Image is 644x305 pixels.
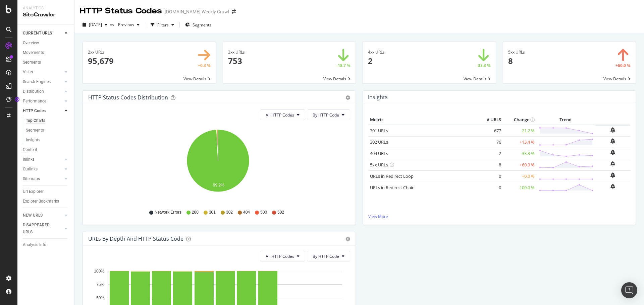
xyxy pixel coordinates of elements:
div: Segments [26,127,44,134]
a: Distribution [23,88,63,95]
div: Explorer Bookmarks [23,198,59,205]
div: CURRENT URLS [23,30,52,37]
span: 502 [277,210,284,215]
span: vs [110,22,115,27]
button: [DATE] [80,19,110,30]
div: gear [345,237,350,241]
a: Segments [23,59,69,66]
a: NEW URLS [23,212,63,219]
a: 404 URLs [370,150,388,156]
a: 302 URLs [370,139,388,145]
div: Movements [23,49,44,56]
a: Sitemaps [23,175,63,182]
span: 404 [243,210,250,215]
span: 301 [209,210,216,215]
a: Content [23,146,69,153]
div: bell-plus [610,184,615,189]
div: URLs by Depth and HTTP Status Code [88,235,183,242]
a: URLs in Redirect Loop [370,173,414,179]
a: Visits [23,69,63,76]
a: DISAPPEARED URLS [23,222,63,236]
div: Inlinks [23,156,35,163]
td: +60.0 % [503,159,536,170]
span: Previous [115,22,134,27]
button: Previous [115,19,142,30]
a: Insights [26,137,69,144]
div: Outlinks [23,166,38,173]
div: Sitemaps [23,175,40,182]
h4: Insights [368,93,388,102]
button: Segments [182,19,214,30]
button: By HTTP Code [307,109,350,120]
a: Url Explorer [23,188,69,195]
span: All HTTP Codes [266,253,294,259]
span: By HTTP Code [313,253,339,259]
a: URLs in Redirect Chain [370,184,415,190]
span: Segments [193,22,211,28]
div: NEW URLS [23,212,43,219]
button: All HTTP Codes [260,251,305,261]
a: Analysis Info [23,241,69,248]
th: Change [503,115,536,125]
th: Metric [368,115,476,125]
td: +13.4 % [503,136,536,148]
span: Network Errors [155,210,181,215]
a: 301 URLs [370,128,388,134]
td: +0.0 % [503,170,536,182]
span: 302 [226,210,233,215]
div: [DOMAIN_NAME] Weekly Crawl [165,8,229,15]
th: # URLS [476,115,503,125]
a: Movements [23,49,69,56]
div: Segments [23,59,41,66]
svg: A chart. [88,126,348,203]
div: Overview [23,40,39,47]
a: Inlinks [23,156,63,163]
td: 8 [476,159,503,170]
div: bell-plus [610,127,615,133]
a: CURRENT URLS [23,30,63,37]
div: SiteCrawler [23,11,69,19]
a: Search Engines [23,78,63,85]
div: Visits [23,69,33,76]
div: Tooltip anchor [14,96,20,102]
a: View More [368,214,630,219]
div: Filters [157,22,169,28]
div: HTTP Codes [23,107,46,115]
a: Explorer Bookmarks [23,198,69,205]
a: Top Charts [26,117,69,124]
td: 2 [476,148,503,159]
a: 5xx URLs [370,162,388,168]
div: Search Engines [23,78,51,85]
div: HTTP Status Codes Distribution [88,94,168,101]
a: Performance [23,98,63,105]
div: bell-plus [610,138,615,144]
div: Distribution [23,88,44,95]
td: -100.0 % [503,182,536,193]
span: By HTTP Code [313,112,339,118]
td: 0 [476,182,503,193]
div: Performance [23,98,46,105]
div: Open Intercom Messenger [621,282,637,298]
div: arrow-right-arrow-left [232,9,236,14]
text: 99.2% [213,183,224,187]
td: 0 [476,170,503,182]
div: Content [23,146,37,153]
a: Outlinks [23,166,63,173]
td: -21.2 % [503,125,536,137]
div: Insights [26,137,40,144]
div: Analysis Info [23,241,46,248]
td: -33.3 % [503,148,536,159]
a: HTTP Codes [23,107,63,115]
div: HTTP Status Codes [80,5,162,17]
div: bell-plus [610,161,615,166]
text: 75% [96,282,104,287]
text: 100% [94,269,104,274]
button: By HTTP Code [307,251,350,261]
text: 50% [96,296,104,300]
span: All HTTP Codes [266,112,294,118]
span: 2025 Aug. 26th [89,22,102,27]
td: 677 [476,125,503,137]
div: Analytics [23,5,69,11]
a: Segments [26,127,69,134]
